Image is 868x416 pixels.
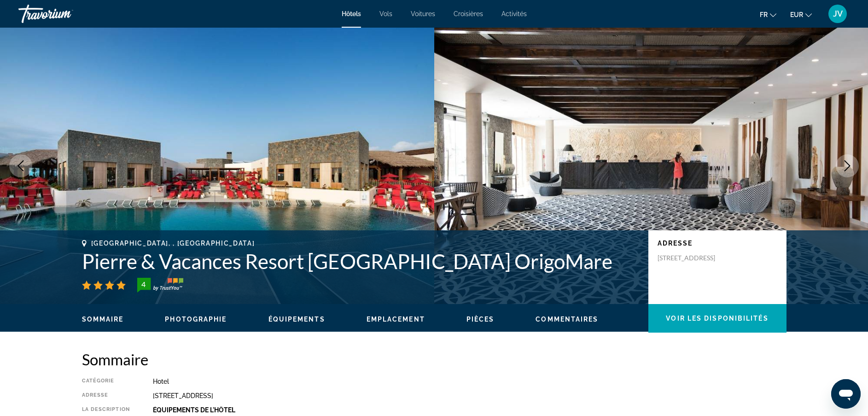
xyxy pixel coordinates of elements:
a: Croisières [454,10,483,18]
h2: Sommaire [82,350,786,369]
span: Commentaires [536,316,598,323]
div: 4 [134,279,153,290]
span: fr [760,11,768,18]
img: trustyou-badge-hor.svg [137,278,183,293]
a: Voitures [411,10,435,18]
button: Équipements [268,315,325,323]
button: Photographie [165,315,227,323]
button: Change currency [790,8,812,21]
a: Vols [379,10,392,18]
button: Commentaires [536,315,598,323]
p: Adresse [658,240,777,247]
span: [GEOGRAPHIC_DATA], , [GEOGRAPHIC_DATA] [91,240,255,247]
iframe: Bouton de lancement de la fenêtre de messagerie [831,379,861,409]
span: Emplacement [367,316,425,323]
span: Photographie [165,316,227,323]
span: Voir les disponibilités [666,315,768,322]
button: Sommaire [82,315,124,323]
a: Activités [501,10,527,18]
b: Équipements De L'hôtel [153,406,235,414]
button: Emplacement [367,315,425,323]
h1: Pierre & Vacances Resort [GEOGRAPHIC_DATA] OrigoMare [82,249,639,273]
button: Previous image [9,154,32,177]
button: Change language [760,8,776,21]
div: Adresse [82,392,130,399]
button: Next image [836,154,859,177]
button: User Menu [826,4,850,23]
a: Hôtels [342,10,361,18]
span: JV [833,9,843,18]
span: Équipements [268,316,325,323]
span: Pièces [466,316,495,323]
button: Pièces [466,315,495,323]
span: EUR [790,11,803,18]
span: Sommaire [82,316,124,323]
div: [STREET_ADDRESS] [153,392,786,399]
a: Travorium [18,2,111,26]
div: Catégorie [82,378,130,385]
div: Hotel [153,378,786,385]
button: Voir les disponibilités [648,304,786,333]
p: [STREET_ADDRESS] [658,254,731,262]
